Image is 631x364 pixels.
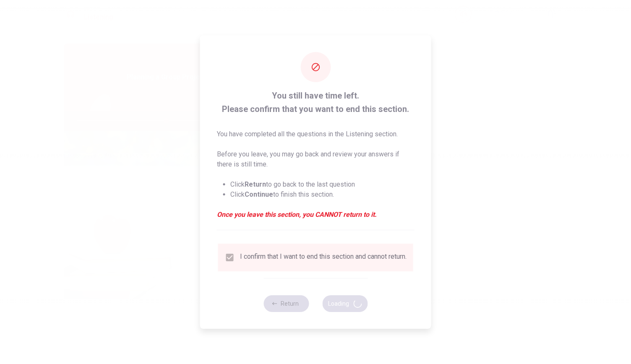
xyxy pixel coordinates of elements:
[322,295,368,312] button: Loading
[245,180,266,188] strong: Return
[230,190,415,200] li: Click to finish this section.
[217,210,415,220] em: Once you leave this section, you CANNOT return to it.
[240,252,407,263] div: I confirm that I want to end this section and cannot return.
[217,129,415,139] p: You have completed all the questions in the Listening section.
[245,190,273,198] strong: Continue
[217,89,415,116] span: You still have time left. Please confirm that you want to end this section.
[217,149,415,169] p: Before you leave, you may go back and review your answers if there is still time.
[263,295,309,312] button: Return
[230,179,415,190] li: Click to go back to the last question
